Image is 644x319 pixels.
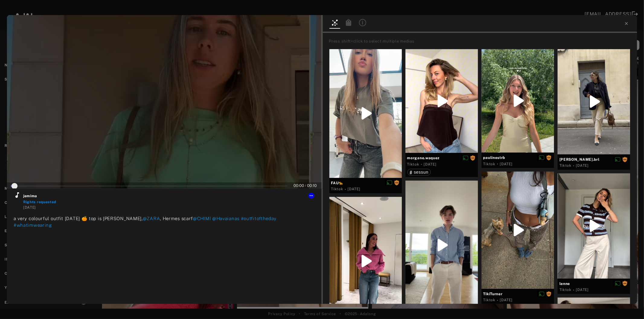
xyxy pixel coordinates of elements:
[305,184,306,187] span: /
[537,154,546,161] button: Disable diffusion on this media
[331,180,400,186] span: FAU🐆
[613,280,622,287] button: Disable diffusion on this media
[483,161,495,167] div: Tiktok
[573,163,575,168] span: ·
[160,216,193,221] span: , Hermes scarf
[407,162,419,167] div: Tiktok
[414,170,429,175] span: sessun
[394,181,399,185] span: Rights requested
[407,155,476,161] span: morgane.waquez
[573,288,575,292] span: ·
[23,205,36,210] time: 2025-08-06T00:00:00.000Z
[576,288,589,292] time: 2025-07-02T00:00:00.000Z
[559,157,628,162] span: [PERSON_NAME].brl
[294,183,299,188] span: 00
[614,290,644,319] iframe: Chat Widget
[622,157,628,161] span: Rights requested
[385,180,394,186] button: Disable diffusion on this media
[300,183,304,188] span: 00
[307,183,312,188] span: 00
[294,183,304,188] span: :
[497,298,498,303] span: ·
[348,187,360,191] time: 2025-06-04T00:00:00.000Z
[331,186,343,192] div: Tiktok
[345,187,346,192] span: ·
[483,155,552,160] span: paulinestrb
[500,162,513,166] time: 2025-07-16T00:00:00.000Z
[241,216,277,221] span: #outfitoftheday
[537,291,546,297] button: Disable diffusion on this media
[559,281,628,286] span: lenne
[23,200,56,204] span: Rights requested
[497,162,498,166] span: ·
[470,156,476,160] span: Rights requested
[23,193,315,199] span: jemima
[421,162,422,167] span: ·
[143,216,160,221] span: @ZARA
[546,155,552,159] span: Rights requested
[14,223,52,228] span: #whatimwearing
[614,290,644,319] div: Widget de chat
[500,298,513,302] time: 2025-07-16T00:00:00.000Z
[329,38,635,44] div: Press shift+click to select multiple medias
[14,216,143,221] span: a very colourful outfit [DATE] 🍊 top is [PERSON_NAME],
[307,183,317,188] span: :
[193,216,211,221] span: @CHIMI
[483,297,495,303] div: Tiktok
[613,156,622,163] button: Disable diffusion on this media
[576,163,589,168] time: 2025-07-16T00:00:00.000Z
[410,170,429,174] div: sessun
[483,291,552,297] span: TikiTurner
[622,281,628,286] span: Rights requested
[424,162,437,166] time: 2025-06-04T00:00:00.000Z
[313,183,317,188] span: 10
[559,163,572,168] div: Tiktok
[546,292,552,296] span: Rights requested
[212,216,239,221] span: @Havaianas
[559,287,572,292] div: Tiktok
[461,155,470,161] button: Disable diffusion on this media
